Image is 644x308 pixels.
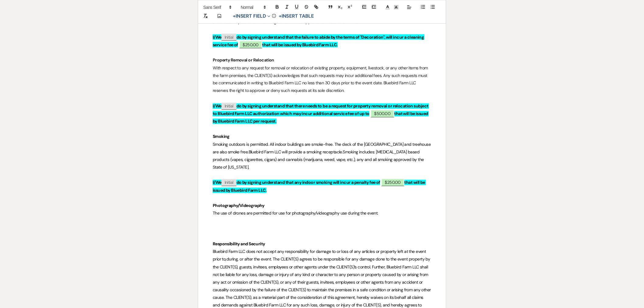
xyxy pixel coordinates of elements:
span: Smoking outdoors is permitted. All indoor buildings are smoke-free. The deck of th [213,142,361,147]
strong: I/We [213,34,222,40]
span: during, or after the event. The CLIENT(S) agrees to be responsible for any damage done to the eve... [213,257,431,285]
button: Insert Field [231,13,273,20]
span: $250.00 [381,179,404,186]
span: Initial [222,179,236,186]
strong: I/We [213,180,222,185]
span: Text Color [383,4,392,11]
span: The use of drones are permitted for use for photography/videography use during the event. [213,211,378,216]
span: Bluebird Farm LLC does not accept any responsibility for damage to or loss of any articles or pro... [213,249,427,262]
strong: do by signing understand that the failure to abide by the terms of "Decoration", will incur a cle... [213,34,425,47]
strong: Responsibility and Security [213,241,265,247]
strong: that will be issued by Bluebird Farm LLC. [262,42,338,47]
strong: Photography/Videography [213,203,264,208]
span: e [GEOGRAPHIC_DATA] and tr [361,142,415,147]
span: + [233,14,236,19]
strong: that will be issued by Bluebird Farm LLC. [213,180,426,193]
span: $500.00 [371,110,394,117]
span: + [279,14,282,19]
strong: Smoking [213,134,229,139]
span: Text Background Color [392,4,401,11]
span: Initial [222,103,236,110]
span: Header Formats [238,4,268,11]
strong: I/We [213,103,222,109]
strong: do by signing understand that there needs to be a request for property removal or relocation subj... [213,103,429,117]
span: Alignment [405,4,414,11]
button: +Insert Table [277,13,316,20]
span: $250.00 [239,41,262,48]
strong: do by signing understand that any indoor smoking will incur a penalty fee of [236,180,380,185]
strong: Property Removal or Relocation [213,57,274,63]
strong: that will be issued by Bluebird Farm LLC per request. [213,111,429,124]
span: With respect to any request for removal or relocation of existing property, equipment, livestock,... [213,65,429,94]
span: Initial [222,34,236,41]
span: Bluebird Farm LLC will provide a smoking receptacle. [249,149,343,155]
span: eehouse are also smoke free. [213,142,432,155]
span: Smoking includes: [MEDICAL_DATA] based products (vapes, cigarettes, cigars) and cannabis (marijua... [213,149,425,170]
